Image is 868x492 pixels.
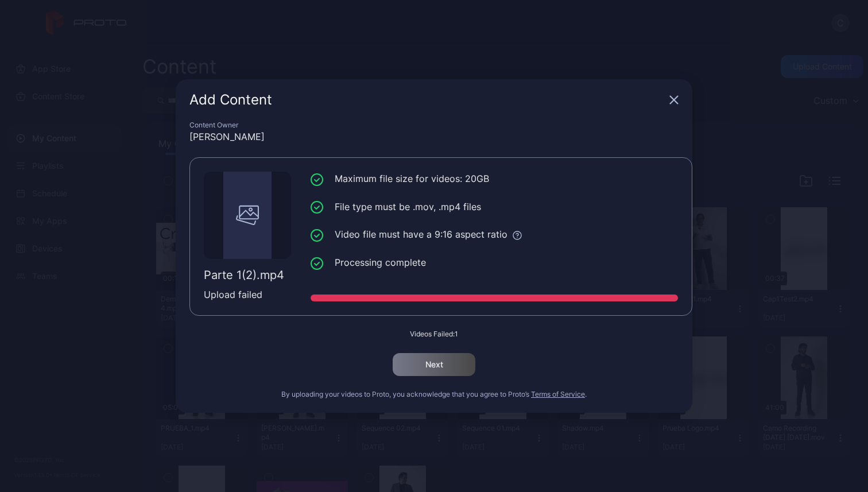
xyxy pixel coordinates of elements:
div: Upload failed [204,288,291,301]
div: Parte 1(2).mp4 [204,268,291,282]
button: Next [393,353,475,376]
div: Videos Failed: 1 [189,330,679,339]
div: [PERSON_NAME] [189,130,679,144]
div: By uploading your videos to Proto, you acknowledge that you agree to Proto’s . [189,390,679,399]
div: Content Owner [189,121,679,130]
li: Maximum file size for videos: 20GB [311,172,678,186]
li: Video file must have a 9:16 aspect ratio [311,227,678,242]
div: Next [425,360,443,369]
div: Add Content [189,93,665,107]
li: File type must be .mov, .mp4 files [311,200,678,214]
li: Processing complete [311,255,678,270]
button: Terms of Service [531,390,585,399]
